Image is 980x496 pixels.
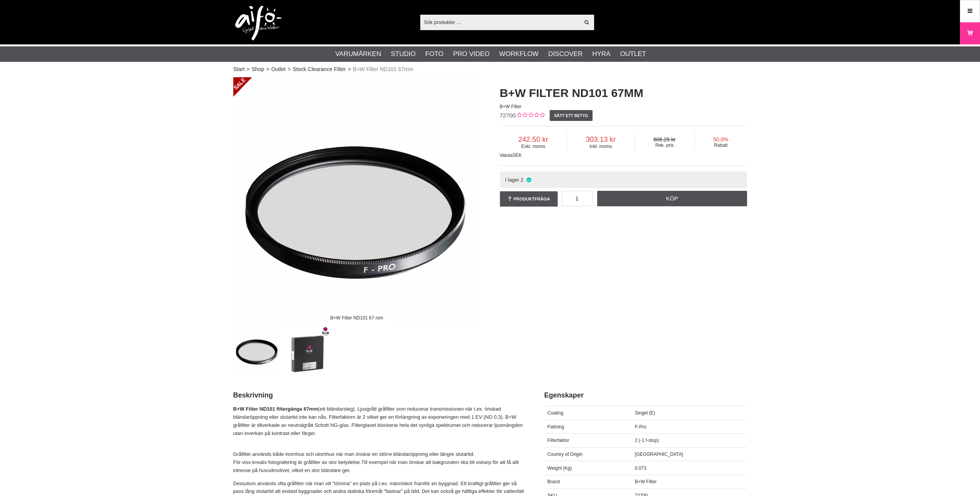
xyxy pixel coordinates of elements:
img: B+W Filter ND101 67 mm [233,77,481,324]
span: Country of Origin [547,452,583,457]
span: F-Pro [635,424,646,430]
a: Outlet [620,49,646,59]
a: Varumärken [335,49,381,59]
span: SEK [513,153,522,158]
span: B+W Filter [500,104,521,109]
span: 242.50 [500,135,567,144]
h2: Egenskaper [544,391,747,400]
span: Valuta [500,153,513,158]
span: Rek. pris [635,143,694,148]
span: 50.0% [695,137,747,143]
span: > [288,65,291,73]
span: B+W Filter ND101 67mm [353,65,413,73]
a: Pro Video [453,49,489,59]
p: Gråfilter används både inomhus och utomhus när man önskar en större bländaröppning eller längre s... [233,442,525,474]
div: Kundbetyg: 0 [516,112,545,120]
span: Weight (Kg) [547,465,572,471]
span: Coating [547,410,563,416]
span: Rabatt [695,143,747,148]
span: 0.073 [635,465,646,471]
span: 72700 [500,112,516,119]
p: (ett bländarsteg). Ljusgrått gråfilter som reducerar transmissionen när t.ex. önskad bländaröppni... [233,405,525,437]
a: Outlet [271,65,285,73]
span: Exkl. moms [500,144,567,149]
a: Köp [597,191,747,206]
span: [GEOGRAPHIC_DATA] [635,452,683,457]
a: Start [233,65,245,73]
a: Discover [548,49,583,59]
span: > [348,65,351,73]
span: I lager [505,177,519,183]
div: B+W Filter ND101 67 mm [324,311,389,324]
a: Produktfråga [500,191,558,207]
a: Workflow [499,49,538,59]
img: B+W Filter ND101 67 mm [234,326,280,373]
a: Shop [251,65,264,73]
span: > [246,65,250,73]
a: Hyra [592,49,610,59]
a: Studio [391,49,416,59]
i: I lager [525,177,532,183]
span: B+W Filter [635,479,656,484]
h1: B+W Filter ND101 67mm [500,85,747,101]
a: Stock Clearance Filter [293,65,346,73]
span: Brand [547,479,560,484]
img: B+W Filter Box [284,326,330,373]
input: Sök produkter ... [420,16,580,28]
span: Inkl. moms [567,144,634,149]
h2: Beskrivning [233,391,525,400]
span: 2 (-1 f-stop) [635,438,659,443]
span: 303.13 [567,135,634,144]
span: Singel (E) [635,410,655,416]
span: > [266,65,269,73]
span: 606.25 [635,137,694,143]
a: Foto [425,49,443,59]
a: Sätt ett betyg [550,110,593,121]
strong: B+W Filter ND101 filtergänga 67mm [233,406,318,412]
span: Fattning [547,424,564,430]
img: logo.png [235,6,282,41]
span: 2 [521,177,523,183]
span: Filterfaktor [547,438,569,443]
